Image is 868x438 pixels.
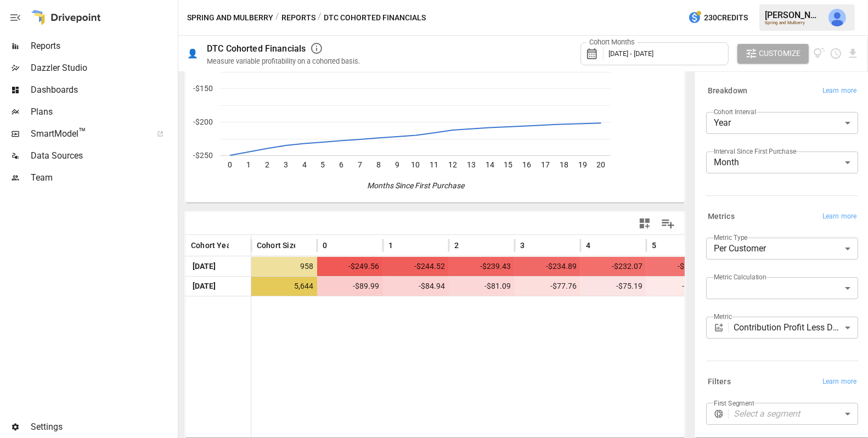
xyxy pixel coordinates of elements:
[714,147,796,156] label: Interval Since First Purchase
[207,43,306,54] div: DTC Cohorted Financials
[822,2,853,33] button: Julie Wilton
[323,240,327,251] span: 0
[765,20,822,25] div: Spring and Mulberry
[31,127,145,141] span: SmartModel
[230,238,245,253] button: Sort
[706,112,858,134] div: Year
[704,11,748,25] span: 230 Credits
[522,160,531,169] text: 16
[708,211,735,223] h6: Metrics
[759,47,801,60] span: Customize
[734,317,858,339] div: Contribution Profit Less Direct Ad Spend
[708,376,731,388] h6: Filters
[31,149,176,162] span: Data Sources
[412,160,420,169] text: 10
[828,9,846,26] img: Julie Wilton
[193,84,213,93] text: -$150
[708,85,747,97] h6: Breakdown
[454,257,512,276] span: -$239.43
[608,49,653,58] span: [DATE] - [DATE]
[246,160,251,169] text: 1
[541,160,550,169] text: 17
[78,126,86,139] span: ™
[526,238,541,253] button: Sort
[323,277,381,296] span: -$89.99
[714,398,754,408] label: First Segment
[367,181,465,190] text: Months Since First Purchase
[587,37,638,47] label: Cohort Months
[684,8,752,28] button: 230Credits
[504,160,513,169] text: 15
[323,257,381,276] span: -$249.56
[185,5,685,203] svg: A chart.
[520,257,578,276] span: -$234.89
[822,377,856,388] span: Learn more
[586,240,590,251] span: 4
[656,211,680,236] button: Manage Columns
[460,238,475,253] button: Sort
[847,47,859,60] button: Download report
[31,105,176,119] span: Plans
[284,160,288,169] text: 3
[591,238,607,253] button: Sort
[394,238,409,253] button: Sort
[257,257,315,276] span: 958
[448,160,457,169] text: 12
[714,233,748,242] label: Metric Type
[193,151,213,160] text: -$250
[578,160,587,169] text: 19
[191,277,245,296] span: [DATE]
[486,160,494,169] text: 14
[652,277,710,296] span: -$73.18
[328,238,343,253] button: Sort
[822,211,856,222] span: Learn more
[560,160,568,169] text: 18
[257,240,298,251] span: Cohort Size
[388,277,447,296] span: -$84.94
[714,272,766,282] label: Metric Calculation
[388,240,393,251] span: 1
[706,238,858,260] div: Per Customer
[467,160,476,169] text: 13
[31,61,176,75] span: Dazzler Studio
[765,10,822,20] div: [PERSON_NAME]
[320,160,325,169] text: 5
[228,160,232,169] text: 0
[191,240,234,251] span: Cohort Year
[187,11,273,25] button: Spring and Mulberry
[358,160,362,169] text: 7
[302,160,307,169] text: 4
[388,257,447,276] span: -$244.52
[597,160,606,169] text: 20
[376,160,381,169] text: 8
[395,160,399,169] text: 9
[586,277,644,296] span: -$75.19
[822,86,856,97] span: Learn more
[318,11,322,25] div: /
[275,11,279,25] div: /
[31,40,176,53] span: Reports
[31,83,176,97] span: Dashboards
[257,277,315,296] span: 5,644
[830,47,842,60] button: Schedule report
[652,240,656,251] span: 5
[586,257,644,276] span: -$232.07
[813,44,826,64] button: View documentation
[706,151,858,173] div: Month
[520,240,525,251] span: 3
[454,277,512,296] span: -$81.09
[652,257,710,276] span: -$229.87
[265,160,269,169] text: 2
[31,171,176,184] span: Team
[430,160,438,169] text: 11
[454,240,459,251] span: 2
[737,44,809,64] button: Customize
[191,257,245,276] span: [DATE]
[714,312,732,321] label: Metric
[31,420,176,434] span: Settings
[657,238,673,253] button: Sort
[520,277,578,296] span: -$77.76
[207,57,360,65] div: Measure variable profitability on a cohorted basis.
